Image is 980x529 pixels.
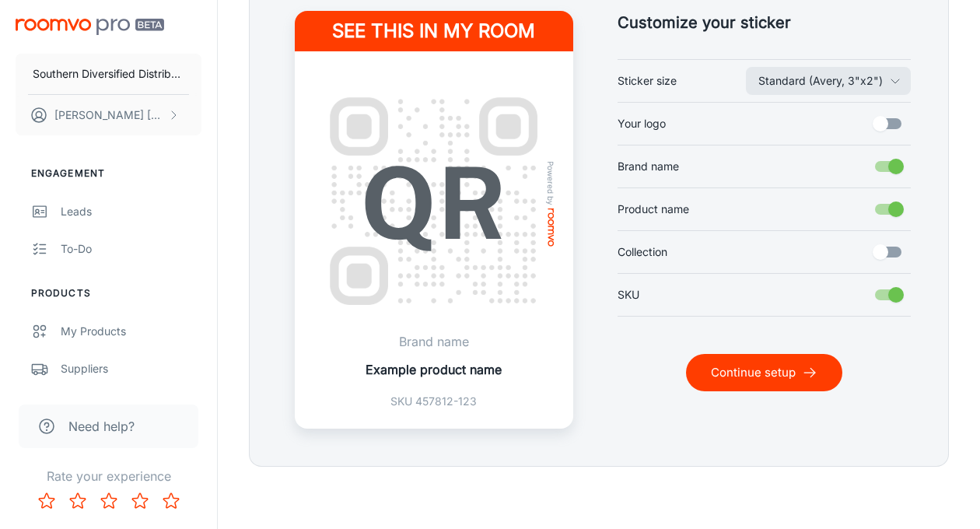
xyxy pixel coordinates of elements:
div: My Products [61,323,201,340]
span: Powered by [543,161,558,205]
span: Brand name [618,158,679,175]
div: Leads [61,203,201,220]
p: Rate your experience [12,467,205,485]
span: Sticker size [618,72,677,89]
p: SKU 457812-123 [366,393,502,410]
button: Rate 5 star [156,485,187,517]
span: Collection [618,243,667,261]
p: [PERSON_NAME] [PERSON_NAME] [54,107,164,124]
button: Rate 4 star [124,485,156,517]
div: To-do [61,240,201,257]
button: Rate 2 star [62,485,93,517]
img: roomvo [548,208,554,247]
span: Product name [618,201,689,218]
button: [PERSON_NAME] [PERSON_NAME] [16,95,201,135]
button: Rate 3 star [93,485,124,517]
p: Southern Diversified Distributors [33,65,184,82]
h4: See this in my room [295,11,573,51]
span: Your logo [618,115,666,132]
button: Sticker size [746,67,911,95]
p: Brand name [366,332,502,351]
h5: Customize your sticker [618,11,911,34]
button: Southern Diversified Distributors [16,54,201,94]
p: Example product name [366,360,502,379]
button: Rate 1 star [31,485,62,517]
img: Roomvo PRO Beta [16,19,164,35]
div: Suppliers [61,360,201,377]
span: SKU [618,286,639,303]
img: QR Code Example [313,81,555,322]
button: Continue setup [686,354,842,391]
span: Need help? [68,417,135,436]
